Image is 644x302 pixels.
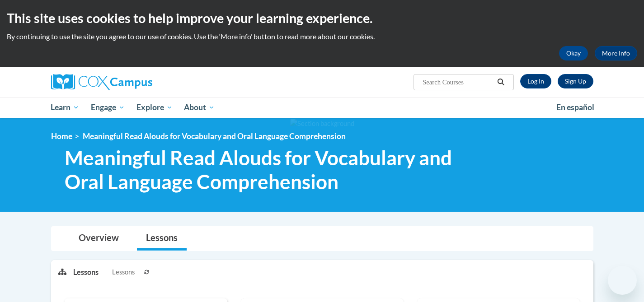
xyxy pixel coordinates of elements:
[136,102,173,113] span: Explore
[520,74,551,88] a: Log In
[83,131,346,141] span: Meaningful Read Alouds for Vocabulary and Oral Language Comprehension
[70,227,128,251] a: Overview
[550,98,600,117] a: En español
[51,102,79,113] span: Learn
[85,97,131,118] a: Engage
[7,32,637,42] p: By continuing to use the site you agree to our use of cookies. Use the ‘More info’ button to read...
[595,46,637,60] a: More Info
[51,74,152,90] img: Cox Campus
[608,266,637,295] iframe: Button to launch messaging window
[137,227,187,251] a: Lessons
[422,77,494,88] input: Search Courses
[559,46,588,60] button: Okay
[494,77,508,88] button: Search
[65,146,468,194] span: Meaningful Read Alouds for Vocabulary and Oral Language Comprehension
[184,102,215,113] span: About
[178,97,221,118] a: About
[45,97,85,118] a: Learn
[112,267,135,277] span: Lessons
[51,74,223,90] a: Cox Campus
[556,102,594,112] span: En español
[131,97,179,118] a: Explore
[73,267,99,277] p: Lessons
[7,9,637,27] h2: This site uses cookies to help improve your learning experience.
[38,97,607,118] div: Main menu
[51,131,72,141] a: Home
[91,102,125,113] span: Engage
[558,74,593,88] a: Register
[290,119,354,129] img: Section background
